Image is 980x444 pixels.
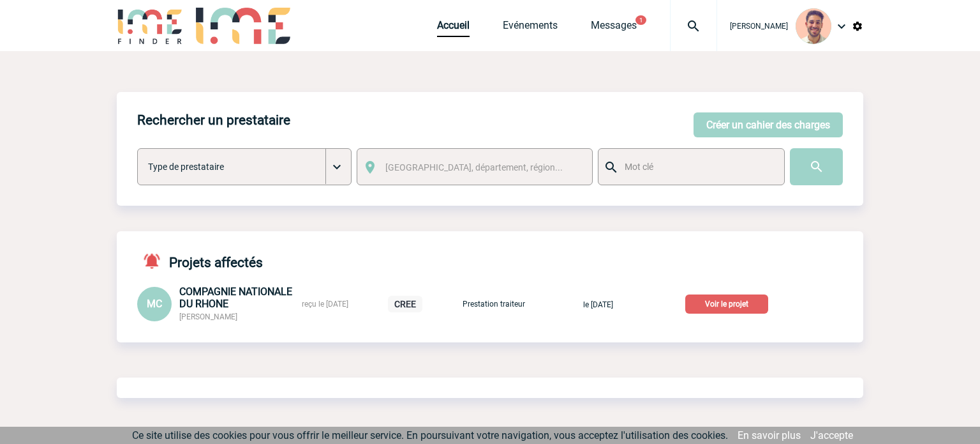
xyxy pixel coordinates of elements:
p: CREE [388,296,422,312]
button: 1 [635,15,646,25]
span: Ce site utilise des cookies pour vous offrir le meilleur service. En poursuivant votre navigation... [132,429,728,441]
span: MC [147,298,162,310]
span: [GEOGRAPHIC_DATA], département, région... [385,162,563,172]
a: Messages [591,19,637,37]
span: [PERSON_NAME] [179,312,237,321]
p: Voir le projet [685,295,768,314]
a: J'accepte [810,429,853,441]
h4: Rechercher un prestataire [137,112,290,128]
a: Evénements [503,19,558,37]
img: 132114-0.jpg [796,8,831,44]
h4: Projets affectés [137,252,263,270]
a: En savoir plus [738,429,801,441]
img: IME-Finder [117,8,183,44]
input: Submit [790,148,843,185]
img: notifications-active-24-px-r.png [142,252,169,270]
span: [PERSON_NAME] [730,22,788,31]
a: Voir le projet [685,297,773,309]
p: Prestation traiteur [462,300,526,309]
span: COMPAGNIE NATIONALE DU RHONE [179,286,292,310]
input: Mot clé [621,158,773,175]
span: le [DATE] [583,300,613,309]
a: Accueil [437,19,470,37]
span: reçu le [DATE] [302,300,348,309]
